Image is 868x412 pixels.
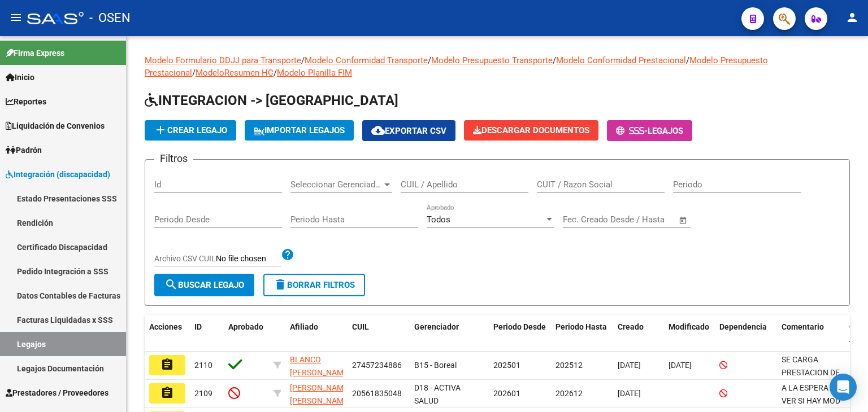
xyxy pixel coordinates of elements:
mat-icon: person [845,11,859,24]
datatable-header-cell: ID [190,315,224,352]
a: ModeloResumen HC [196,68,274,78]
span: - OSEN [89,6,131,30]
mat-icon: assignment [160,386,174,400]
button: Crear Legajo [145,120,236,141]
span: Firma Express [6,47,64,59]
button: Buscar Legajo [154,274,254,296]
span: 202501 [493,361,520,370]
datatable-header-cell: Aprobado [224,315,269,352]
mat-icon: assignment [160,358,174,371]
span: [DATE] [669,361,692,370]
datatable-header-cell: Comentario [777,315,845,352]
span: 2110 [194,361,212,370]
span: Dependencia [719,322,767,331]
a: Modelo Conformidad Transporte [305,55,428,65]
span: Reportes [6,95,46,108]
span: 202512 [555,361,583,370]
span: Liquidación de Convenios [6,120,105,132]
span: Seleccionar Gerenciador [290,179,382,190]
span: BLANCO [PERSON_NAME] [290,355,350,377]
span: Borrar Filtros [274,280,355,290]
span: D18 - ACTIVA SALUD [414,383,461,405]
span: Buscar Legajo [164,280,244,290]
span: IMPORTAR LEGAJOS [254,125,345,135]
mat-icon: add [154,123,167,137]
input: Archivo CSV CUIL [216,254,281,264]
mat-icon: cloud_download [371,124,385,137]
a: Modelo Planilla FIM [277,68,352,78]
mat-icon: help [281,248,294,261]
datatable-header-cell: CUIL [348,315,410,352]
div: Open Intercom Messenger [830,374,857,401]
input: Fecha fin [619,214,674,225]
span: ID [194,322,202,331]
span: - [616,126,648,136]
h3: Filtros [154,151,193,166]
span: [PERSON_NAME] [PERSON_NAME] [290,383,350,405]
a: Modelo Presupuesto Transporte [431,55,553,65]
span: Gerenciador [414,322,459,331]
span: [DATE] [618,361,641,370]
span: Crear Legajo [154,125,227,135]
a: Modelo Conformidad Prestacional [556,55,686,65]
span: 27457234886 [352,361,402,370]
datatable-header-cell: Periodo Hasta [551,315,613,352]
span: Todos [427,214,450,225]
span: Modificado [669,322,709,331]
datatable-header-cell: Dependencia [715,315,777,352]
button: -Legajos [607,120,692,141]
span: INTEGRACION -> [GEOGRAPHIC_DATA] [145,93,398,108]
span: Creado [618,322,644,331]
datatable-header-cell: Creado [613,315,664,352]
span: Archivo CSV CUIL [154,254,216,263]
span: Afiliado [290,322,318,331]
mat-icon: delete [274,278,287,291]
datatable-header-cell: Modificado [664,315,715,352]
span: Prestadores / Proveedores [6,387,108,399]
span: Descargar Documentos [473,125,589,135]
button: IMPORTAR LEGAJOS [245,120,354,141]
a: Modelo Formulario DDJJ para Transporte [145,55,301,65]
span: CUIL [352,322,369,331]
datatable-header-cell: Periodo Desde [489,315,551,352]
span: Inicio [6,71,34,84]
span: Padrón [6,144,42,156]
mat-icon: search [164,278,178,291]
span: Periodo Desde [493,322,546,331]
span: Exportar CSV [371,126,446,136]
mat-icon: menu [9,11,23,24]
input: Fecha inicio [563,214,609,225]
span: Comentario [782,322,824,331]
span: Aprobado [228,322,263,331]
button: Exportar CSV [362,120,455,141]
span: [DATE] [618,389,641,398]
datatable-header-cell: Acciones [145,315,190,352]
button: Open calendar [677,214,690,227]
span: 202612 [555,389,583,398]
span: Periodo Hasta [555,322,607,331]
button: Descargar Documentos [464,120,598,141]
span: Integración (discapacidad) [6,168,110,181]
span: 2109 [194,389,212,398]
datatable-header-cell: Gerenciador [410,315,489,352]
span: Acciones [149,322,182,331]
button: Borrar Filtros [263,274,365,296]
span: B15 - Boreal [414,361,457,370]
span: Legajos [648,126,683,136]
span: 20561835048 [352,389,402,398]
datatable-header-cell: Afiliado [285,315,348,352]
span: 202601 [493,389,520,398]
